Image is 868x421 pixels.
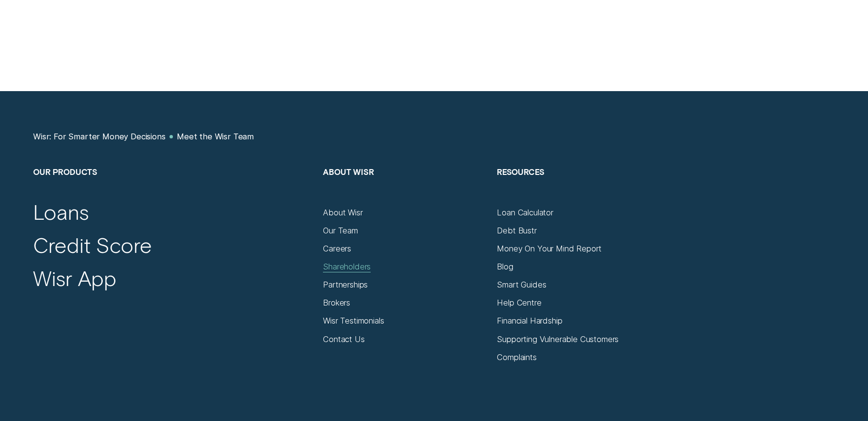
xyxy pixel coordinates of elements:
a: Money On Your Mind Report [497,244,602,254]
a: Credit Score [33,232,152,258]
a: Debt Bustr [497,226,536,236]
a: Wisr: For Smarter Money Decisions [33,132,166,142]
h2: Resources [497,167,660,207]
a: Wisr Testimonials [323,316,384,326]
a: Shareholders [323,262,371,272]
a: Blog [497,262,513,272]
h2: Our Products [33,167,313,207]
a: Meet the Wisr Team [177,132,254,142]
a: Careers [323,244,351,254]
a: About Wisr [323,208,362,218]
a: Smart Guides [497,280,546,290]
a: Partnerships [323,280,368,290]
a: Loan Calculator [497,208,553,218]
h2: About Wisr [323,167,487,207]
a: Loans [33,199,89,225]
a: Financial Hardship [497,316,562,326]
a: Complaints [497,352,536,363]
a: Contact Us [323,334,364,344]
a: Wisr App [33,265,116,291]
a: Help Centre [497,298,541,308]
a: Brokers [323,298,350,308]
a: Our Team [323,226,358,236]
a: Supporting Vulnerable Customers [497,334,619,344]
